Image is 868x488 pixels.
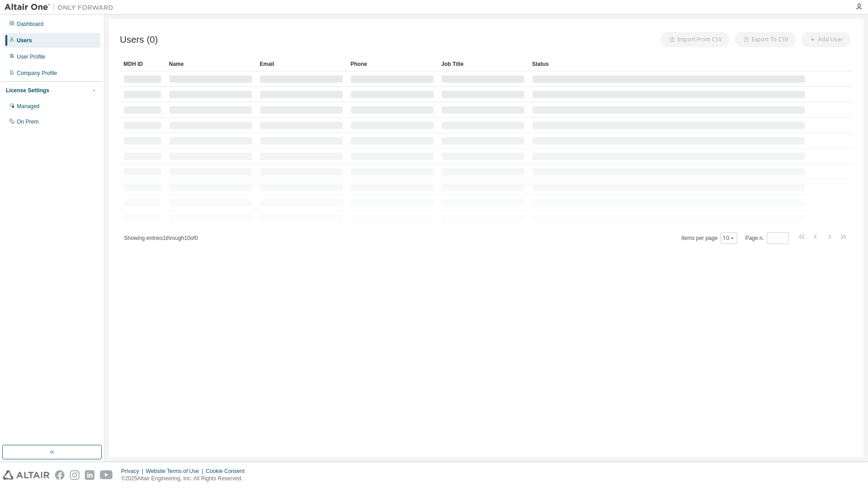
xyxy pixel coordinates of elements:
div: Phone [350,57,434,71]
div: User Profile [17,53,45,60]
div: Users [17,37,32,44]
span: Showing entries 1 through 10 of 0 [124,235,198,241]
img: Altair One [5,3,118,12]
button: Import From CSV [661,32,730,47]
button: Add User [801,32,851,47]
div: Website Terms of Use [146,468,206,475]
div: Cookie Consent [206,468,250,475]
div: MDH ID [123,57,162,71]
div: On Prem [17,118,39,125]
p: © 2025 Altair Engineering, Inc. All Rights Reserved. [121,475,250,483]
div: Name [169,57,252,71]
img: youtube.svg [100,470,113,480]
button: 10 [723,234,735,242]
div: Company Profile [17,70,57,77]
div: Managed [17,103,39,110]
img: altair_logo.svg [3,470,49,480]
img: instagram.svg [70,470,79,480]
img: facebook.svg [55,470,64,480]
span: Users (0) [120,35,158,45]
div: License Settings [6,87,49,94]
span: Page n. [745,232,789,244]
div: Status [532,57,805,71]
div: Dashboard [17,20,44,28]
div: Privacy [121,468,146,475]
div: Job Title [441,57,525,71]
img: linkedin.svg [85,470,94,480]
div: Email [260,57,343,71]
span: Items per page [681,232,737,244]
button: Export To CSV [735,32,796,47]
